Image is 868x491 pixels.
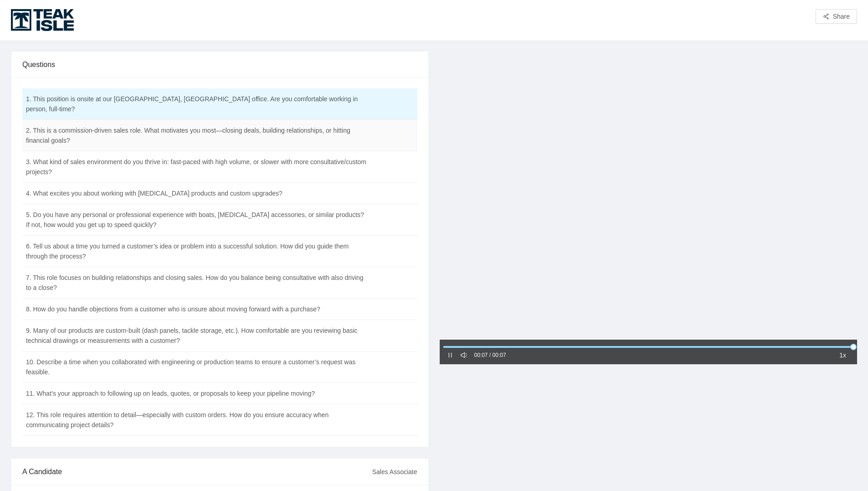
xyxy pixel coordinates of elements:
td: 10. Describe a time when you collaborated with engineering or production teams to ensure a custom... [22,351,372,383]
td: 12. This role requires attention to detail—especially with custom orders. How do you ensure accur... [22,404,372,436]
span: share-alt [823,13,829,21]
span: pause [447,352,453,358]
td: 7. This role focuses on building relationships and closing sales. How do you balance being consul... [22,267,372,299]
div: A Candidate [22,459,372,485]
span: 1x [839,350,846,360]
td: 6. Tell us about a time you turned a customer’s idea or problem into a successful solution. How d... [22,236,372,267]
div: Sales Associate [372,460,417,484]
td: 4. What excites you about working with [MEDICAL_DATA] products and custom upgrades? [22,183,372,204]
button: share-altShare [816,9,857,24]
td: 1. This position is onsite at our [GEOGRAPHIC_DATA], [GEOGRAPHIC_DATA] office. Are you comfortabl... [22,88,372,120]
span: sound [461,352,467,358]
img: Teak Isle [11,9,74,31]
td: 3. What kind of sales environment do you thrive in: fast-paced with high volume, or slower with m... [22,151,372,183]
td: 5. Do you have any personal or professional experience with boats, [MEDICAL_DATA] accessories, or... [22,204,372,236]
div: 00:07 / 00:07 [474,351,506,360]
span: Share [833,11,850,21]
td: 8. How do you handle objections from a customer who is unsure about moving forward with a purchase? [22,299,372,320]
td: 2. This is a commission-driven sales role. What motivates you most—closing deals, building relati... [22,120,372,151]
div: Questions [22,52,417,78]
td: 9. Many of our products are custom-built (dash panels, tackle storage, etc.). How comfortable are... [22,320,372,351]
td: 11. What’s your approach to following up on leads, quotes, or proposals to keep your pipeline mov... [22,383,372,404]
